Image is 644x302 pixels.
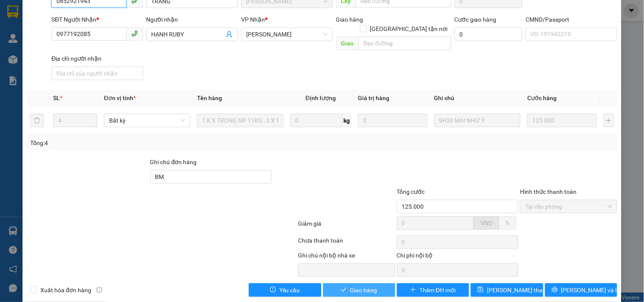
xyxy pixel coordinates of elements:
[561,285,621,295] span: [PERSON_NAME] và In
[350,285,377,295] span: Giao hàng
[434,114,520,127] input: Ghi Chú
[246,28,327,41] span: Ngã Tư Huyện
[270,287,276,294] span: exclamation-circle
[604,114,614,127] button: plus
[96,287,102,293] span: info-circle
[51,67,143,80] input: Địa chỉ của người nhận
[150,159,197,165] label: Ghi chú đơn hàng
[53,95,60,101] span: SL
[104,95,136,101] span: Đơn vị tính
[341,287,347,294] span: check
[131,30,138,37] span: phone
[410,287,416,294] span: plus
[241,16,265,23] span: VP Nhận
[358,114,427,127] input: 0
[298,251,395,263] div: Ghi chú nội bộ nhà xe
[109,114,185,127] span: Bất kỳ
[525,200,612,213] span: Tại văn phòng
[249,283,321,297] button: exclamation-circleYêu cầu
[527,95,557,101] span: Cước hàng
[37,285,95,295] span: Xuất hóa đơn hàng
[552,287,558,294] span: printer
[146,15,238,24] div: Người nhận
[51,15,143,24] div: SĐT Người Nhận
[397,188,425,195] span: Tổng cước
[306,95,336,101] span: Định lượng
[279,285,300,295] span: Yêu cầu
[367,24,451,34] span: [GEOGRAPHIC_DATA] tận nơi
[455,16,497,23] label: Cước giao hàng
[297,219,396,234] div: Giảm giá
[30,138,249,148] div: Tổng: 4
[343,114,351,127] span: kg
[30,114,44,127] button: delete
[336,36,359,50] span: Giao
[455,28,523,41] input: Cước giao hàng
[527,114,597,127] input: 0
[358,95,389,101] span: Giá trị hàng
[336,16,363,23] span: Giao hàng
[487,285,555,295] span: [PERSON_NAME] thay đổi
[359,36,451,50] input: Dọc đường
[520,188,577,195] label: Hình thức thanh toán
[545,283,617,297] button: printer[PERSON_NAME] và In
[51,54,143,63] div: Địa chỉ người nhận
[226,31,233,38] span: user-add
[478,287,484,294] span: save
[150,170,272,184] input: Ghi chú đơn hàng
[297,236,396,251] div: Chưa thanh toán
[323,283,395,297] button: checkGiao hàng
[397,251,519,263] div: Chi phí nội bộ
[481,220,492,226] span: VND
[419,285,456,295] span: Thêm ĐH mới
[471,283,543,297] button: save[PERSON_NAME] thay đổi
[506,220,510,226] span: %
[197,114,283,127] input: VD: Bàn, Ghế
[431,90,524,106] th: Ghi chú
[197,95,222,101] span: Tên hàng
[397,283,469,297] button: plusThêm ĐH mới
[526,15,617,24] div: CMND/Passport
